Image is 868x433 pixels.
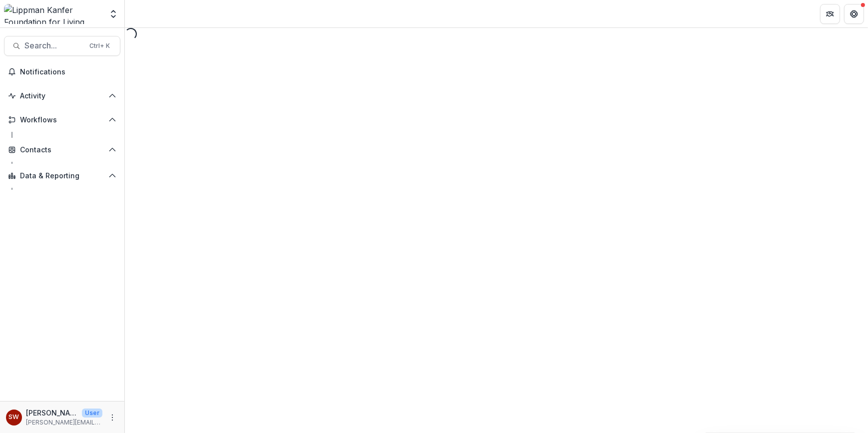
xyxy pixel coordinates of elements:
div: Ctrl + K [87,40,112,51]
div: Samantha Carlin Willis [9,414,19,421]
button: More [106,412,118,424]
button: Open Data & Reporting [4,168,120,184]
button: Open Workflows [4,112,120,128]
button: Search... [4,36,120,56]
p: [PERSON_NAME][EMAIL_ADDRESS][DOMAIN_NAME] [26,418,102,427]
button: Partners [820,4,840,24]
button: Notifications [4,64,120,80]
button: Open Contacts [4,142,120,158]
span: Workflows [20,116,104,124]
span: Search... [24,41,83,50]
p: User [82,409,102,418]
span: Data & Reporting [20,172,104,180]
p: [PERSON_NAME] [26,408,78,418]
button: Get Help [844,4,864,24]
span: Notifications [20,68,116,76]
button: Open Activity [4,88,120,104]
span: Activity [20,92,104,100]
img: Lippman Kanfer Foundation for Living Torah logo [4,4,102,24]
span: Contacts [20,146,104,154]
button: Open entity switcher [106,4,120,24]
